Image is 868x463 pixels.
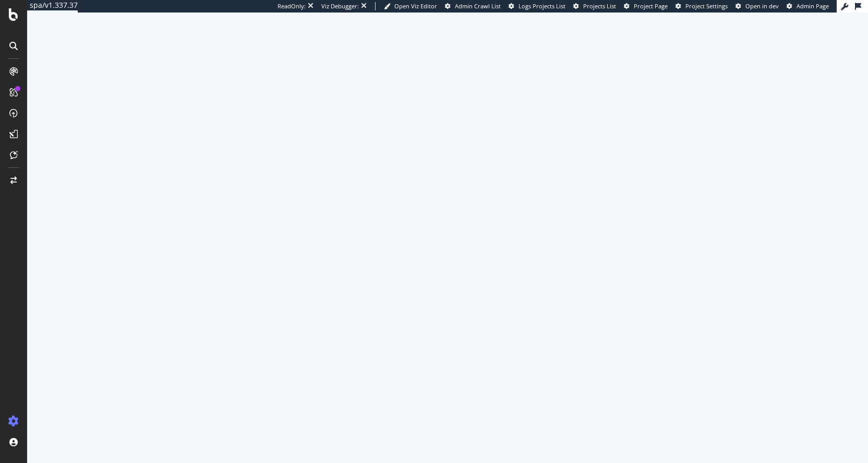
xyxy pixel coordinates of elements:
[685,2,728,10] span: Project Settings
[787,2,829,10] a: Admin Page
[797,2,829,10] span: Admin Page
[519,2,565,10] span: Logs Projects List
[676,2,728,10] a: Project Settings
[394,2,437,10] span: Open Viz Editor
[736,2,779,10] a: Open in dev
[455,2,501,10] span: Admin Crawl List
[509,2,565,10] a: Logs Projects List
[445,2,501,10] a: Admin Crawl List
[624,2,668,10] a: Project Page
[321,2,359,10] div: Viz Debugger:
[745,2,779,10] span: Open in dev
[634,2,668,10] span: Project Page
[278,2,306,10] div: ReadOnly:
[384,2,437,10] a: Open Viz Editor
[573,2,616,10] a: Projects List
[583,2,616,10] span: Projects List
